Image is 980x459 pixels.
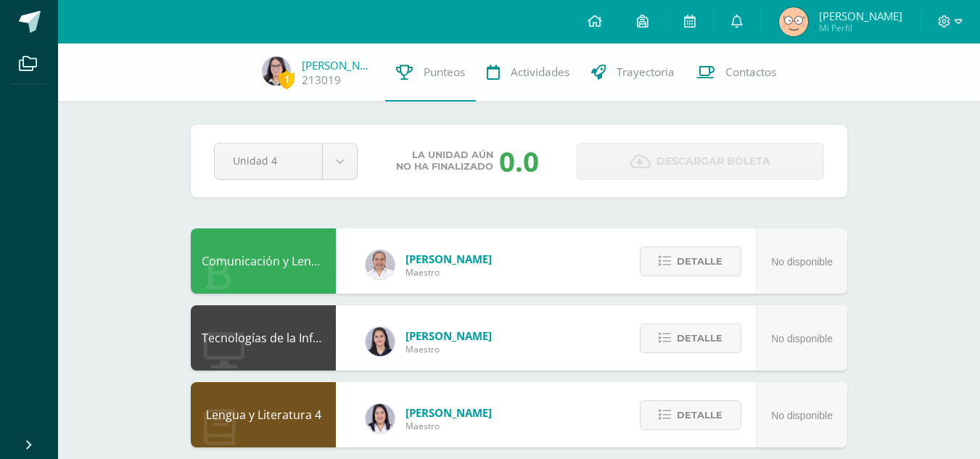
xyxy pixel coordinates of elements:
[640,323,741,353] button: Detalle
[779,7,808,36] img: 667098a006267a6223603c07e56c782e.png
[405,405,492,420] span: [PERSON_NAME]
[396,149,493,173] span: La unidad aún no ha finalizado
[640,400,741,430] button: Detalle
[191,382,336,447] div: Lengua y Literatura 4
[405,266,492,278] span: Maestro
[677,402,722,429] span: Detalle
[366,250,395,279] img: 04fbc0eeb5f5f8cf55eb7ff53337e28b.png
[405,252,492,266] span: [PERSON_NAME]
[302,58,374,73] a: [PERSON_NAME]
[771,410,833,421] span: No disponible
[262,57,291,86] img: 07f72299047296dc8baa6628d0fb2535.png
[819,9,902,23] span: [PERSON_NAME]
[771,256,833,268] span: No disponible
[302,73,341,88] a: 213019
[580,44,685,102] a: Trayectoria
[511,65,569,80] span: Actividades
[476,44,580,102] a: Actividades
[677,325,722,352] span: Detalle
[405,420,492,432] span: Maestro
[617,65,675,80] span: Trayectoria
[725,65,776,80] span: Contactos
[685,44,787,102] a: Contactos
[677,248,722,275] span: Detalle
[215,144,357,179] a: Unidad 4
[405,343,492,355] span: Maestro
[191,305,336,371] div: Tecnologías de la Información y la Comunicación 4
[424,65,465,80] span: Punteos
[656,144,770,179] span: Descargar boleta
[405,328,492,343] span: [PERSON_NAME]
[233,144,304,178] span: Unidad 4
[640,247,741,276] button: Detalle
[191,228,336,294] div: Comunicación y Lenguaje L3 Inglés 4
[819,22,902,34] span: Mi Perfil
[499,142,539,180] div: 0.0
[366,327,395,356] img: dbcf09110664cdb6f63fe058abfafc14.png
[279,70,295,88] span: 1
[385,44,476,102] a: Punteos
[366,404,395,433] img: fd1196377973db38ffd7ffd912a4bf7e.png
[771,333,833,344] span: No disponible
